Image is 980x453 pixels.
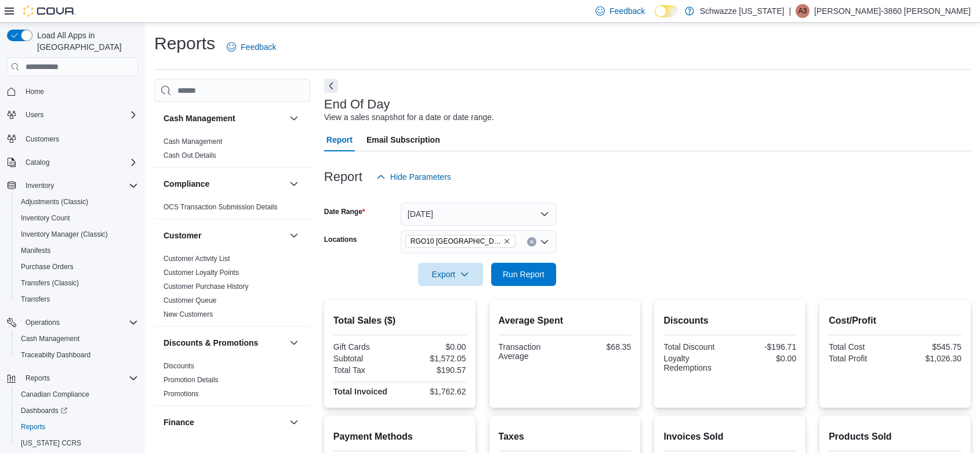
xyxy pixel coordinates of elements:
button: Manifests [12,242,143,259]
span: Email Subscription [366,128,440,151]
div: $190.57 [402,365,466,375]
span: Manifests [21,246,50,255]
span: Users [26,110,43,119]
span: Inventory Count [21,213,70,223]
span: Customers [26,135,59,144]
div: $68.35 [567,342,631,351]
div: Loyalty Redemptions [663,354,727,372]
h2: Products Sold [829,430,961,444]
label: Date Range [324,207,365,216]
span: Dashboards [21,406,67,415]
button: Purchase Orders [12,259,143,275]
button: Hide Parameters [372,165,456,189]
a: Adjustments (Classic) [16,195,93,209]
h2: Discounts [663,314,796,328]
span: Manifests [16,244,138,258]
span: Home [26,87,44,96]
button: Operations [2,314,143,331]
span: Customer Queue [164,296,216,305]
span: GL Account Totals [164,441,219,450]
span: RGO10 Santa Fe [405,235,516,248]
div: Discounts & Promotions [154,359,310,405]
button: Cash Management [287,111,301,125]
span: Traceabilty Dashboard [21,350,90,360]
h2: Total Sales ($) [333,314,466,328]
span: Adjustments (Classic) [21,197,88,206]
span: Customer Activity List [164,254,230,263]
span: Transfers (Classic) [21,278,79,288]
button: Inventory [2,177,143,194]
button: Open list of options [540,237,549,247]
a: GL Account Totals [164,441,219,450]
div: Customer [154,252,310,326]
button: Transfers [12,291,143,307]
a: Reports [16,420,50,434]
span: Customers [21,131,138,146]
a: Cash Management [16,332,84,346]
a: Customer Loyalty Points [164,269,239,277]
a: Transfers [16,292,55,306]
span: Operations [21,316,138,329]
button: [US_STATE] CCRS [12,435,143,451]
a: Customer Activity List [164,255,230,263]
div: Total Tax [333,365,397,375]
span: Inventory [26,181,54,190]
span: Purchase Orders [21,262,74,271]
h1: Reports [154,32,215,55]
div: Total Profit [829,354,892,363]
div: Gift Cards [333,342,397,351]
div: $0.00 [402,342,466,351]
input: Dark Mode [655,5,679,17]
h3: End Of Day [324,97,390,111]
a: Promotions [164,390,199,398]
a: Dashboards [16,404,72,418]
span: Promotion Details [164,375,219,385]
span: Traceabilty Dashboard [16,348,138,362]
span: Users [21,108,138,122]
a: OCS Transaction Submission Details [164,203,278,211]
div: Transaction Average [499,342,562,361]
div: $0.00 [732,354,796,363]
button: Compliance [164,178,285,190]
span: Adjustments (Classic) [16,195,138,209]
button: Discounts & Promotions [164,337,285,349]
button: Finance [287,415,301,429]
span: Discounts [164,361,194,371]
h3: Cash Management [164,113,235,124]
div: $1,572.05 [402,354,466,363]
span: RGO10 [GEOGRAPHIC_DATA] [411,235,501,247]
button: Users [21,108,48,122]
h3: Discounts & Promotions [164,337,258,349]
button: Customer [287,229,301,242]
button: Customer [164,230,285,241]
button: Traceabilty Dashboard [12,347,143,363]
a: Inventory Manager (Classic) [16,227,112,241]
button: Inventory Manager (Classic) [12,226,143,242]
button: Home [2,83,143,100]
button: Run Report [491,263,556,286]
span: Customer Loyalty Points [164,268,239,277]
button: Export [418,263,483,286]
label: Locations [324,235,357,244]
a: Transfers (Classic) [16,276,84,290]
span: Catalog [26,158,49,167]
span: Inventory Manager (Classic) [21,230,108,239]
h2: Cost/Profit [829,314,961,328]
div: Subtotal [333,354,397,363]
h2: Payment Methods [333,430,466,444]
span: Run Report [503,269,545,280]
a: Customer Purchase History [164,282,249,291]
strong: Total Invoiced [333,387,387,396]
button: Cash Management [12,331,143,347]
h2: Average Spent [499,314,631,328]
p: | [789,4,791,18]
span: Transfers (Classic) [16,276,138,290]
button: Remove RGO10 Santa Fe from selection in this group [503,238,510,245]
span: Reports [16,420,138,434]
span: Reports [21,422,45,432]
button: Next [324,79,338,93]
button: Finance [164,416,285,428]
span: Dashboards [16,404,138,418]
div: Alexis-3860 Shoope [796,4,810,18]
button: Catalog [2,154,143,171]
